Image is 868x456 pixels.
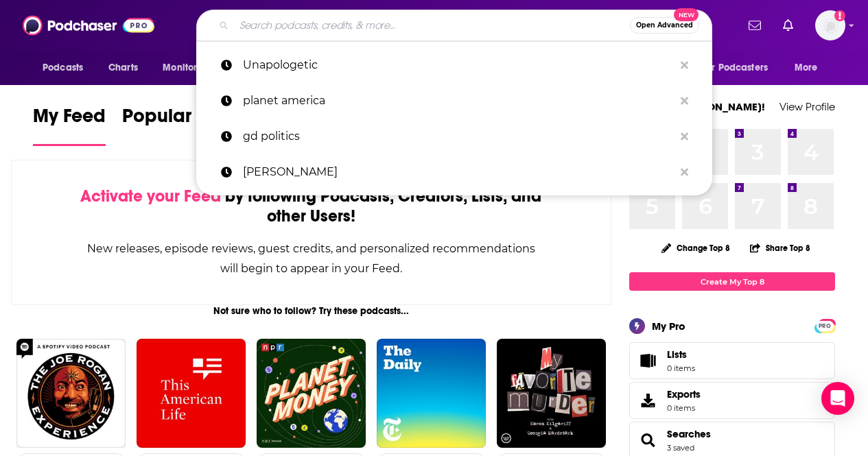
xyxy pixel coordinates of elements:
p: galen druke [243,154,674,190]
span: Monitoring [163,58,211,77]
span: Podcasts [43,58,83,77]
a: Searches [667,428,711,440]
a: Exports [629,382,835,419]
a: [PERSON_NAME] [196,154,712,190]
div: New releases, episode reviews, guest credits, and personalized recommendations will begin to appe... [80,239,542,278]
span: For Podcasters [702,58,768,77]
span: Activate your Feed [80,186,221,206]
img: Podchaser - Follow, Share and Rate Podcasts [23,12,154,38]
img: This American Life [137,339,246,448]
a: 3 saved [667,443,694,453]
div: Not sure who to follow? Try these podcasts... [11,305,611,317]
span: Charts [108,58,138,77]
input: Search podcasts, credits, & more... [234,14,630,36]
span: Lists [667,348,695,361]
span: Lists [667,348,687,361]
p: Unapologetic [243,47,674,83]
span: More [795,58,818,77]
div: Open Intercom Messenger [821,382,854,415]
span: My Feed [33,104,106,136]
button: open menu [153,55,229,81]
button: open menu [33,55,101,81]
p: gd politics [243,119,674,154]
span: Logged in as ClarissaGuerrero [815,10,845,40]
a: Show notifications dropdown [743,14,766,37]
button: Open AdvancedNew [630,17,699,34]
a: gd politics [196,119,712,154]
a: Show notifications dropdown [777,14,799,37]
span: 0 items [667,363,695,373]
a: PRO [817,320,833,331]
img: The Joe Rogan Experience [16,339,126,448]
img: User Profile [815,10,845,40]
a: planet america [196,83,712,119]
button: Show profile menu [815,10,845,40]
span: Open Advanced [636,22,693,29]
div: Search podcasts, credits, & more... [196,10,712,41]
span: Lists [634,351,661,370]
a: View Profile [779,100,835,113]
span: PRO [817,321,833,331]
img: Planet Money [257,339,366,448]
img: The Daily [377,339,486,448]
button: open menu [785,55,835,81]
a: Popular Feed [122,104,239,146]
span: Exports [667,388,701,400]
a: Create My Top 8 [629,272,835,291]
img: My Favorite Murder with Karen Kilgariff and Georgia Hardstark [497,339,606,448]
span: New [674,8,699,21]
a: Unapologetic [196,47,712,83]
span: 0 items [667,403,701,413]
button: open menu [693,55,788,81]
div: My Pro [652,320,685,333]
a: Searches [634,431,661,450]
button: Share Top 8 [749,235,811,261]
button: Change Top 8 [653,239,738,256]
svg: Add a profile image [834,10,845,21]
a: Lists [629,342,835,379]
a: Charts [99,55,146,81]
div: by following Podcasts, Creators, Lists, and other Users! [80,187,542,226]
p: planet america [243,83,674,119]
span: Exports [634,391,661,410]
span: Popular Feed [122,104,239,136]
a: My Feed [33,104,106,146]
